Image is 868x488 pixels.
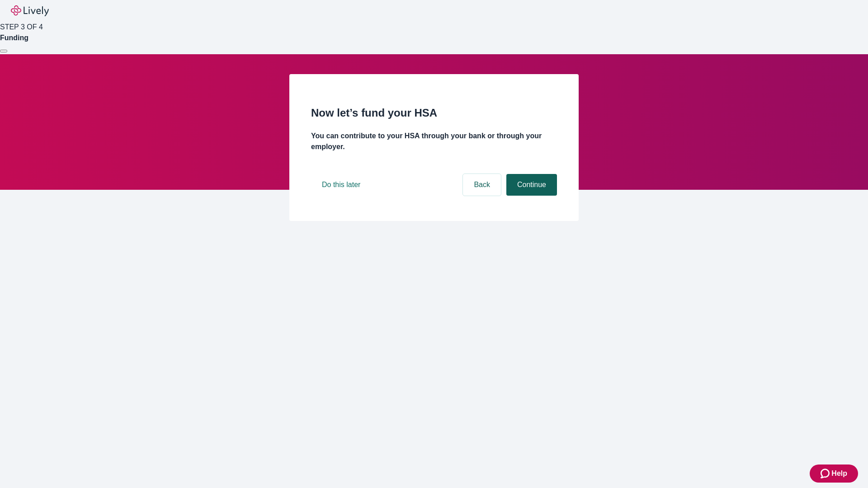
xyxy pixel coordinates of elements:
span: Help [831,468,847,479]
svg: Zendesk support icon [821,468,831,479]
button: Do this later [311,174,371,196]
h4: You can contribute to your HSA through your bank or through your employer. [311,131,557,152]
button: Back [463,174,501,196]
img: Lively [11,5,49,16]
button: Continue [506,174,557,196]
button: Zendesk support iconHelp [810,465,858,483]
h2: Now let’s fund your HSA [311,105,557,121]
